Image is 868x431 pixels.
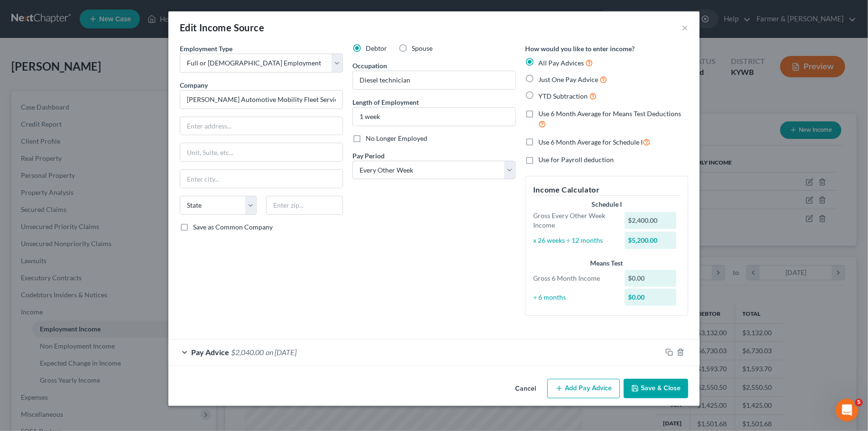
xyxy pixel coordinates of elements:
span: Pay Advice [191,348,229,357]
input: Search company by name... [180,90,343,109]
input: Enter zip... [266,196,343,215]
span: Just One Pay Advice [538,75,598,83]
label: Length of Employment [352,97,419,107]
h5: Income Calculator [533,184,680,196]
span: Pay Period [352,152,385,160]
div: x 26 weeks ÷ 12 months [528,236,620,245]
span: All Pay Advices [538,59,584,67]
div: Schedule I [533,200,680,209]
span: 5 [855,399,863,406]
span: Company [180,81,208,89]
div: Means Test [533,258,680,268]
span: No Longer Employed [366,134,427,142]
span: Save as Common Company [193,223,273,231]
div: Gross 6 Month Income [528,274,620,283]
span: Use 6 Month Average for Means Test Deductions [538,110,681,118]
input: -- [353,71,515,89]
span: Use 6 Month Average for Schedule I [538,138,643,146]
button: Cancel [508,380,544,399]
input: Enter city... [180,170,342,188]
span: $2,040.00 [231,348,264,357]
label: How would you like to enter income? [525,44,635,54]
button: Add Pay Advice [547,379,620,399]
span: Use for Payroll deduction [538,156,614,164]
span: on [DATE] [266,348,296,357]
div: $5,200.00 [625,232,677,249]
div: Edit Income Source [180,21,264,34]
button: Save & Close [624,379,688,399]
input: Unit, Suite, etc... [180,143,342,161]
div: $0.00 [625,270,677,287]
span: Debtor [366,44,387,52]
span: YTD Subtraction [538,92,588,100]
label: Occupation [352,61,387,71]
div: ÷ 6 months [528,293,620,302]
div: Gross Every Other Week Income [528,211,620,230]
iframe: Intercom live chat [836,399,859,422]
div: $2,400.00 [625,212,677,229]
input: ex: 2 years [353,108,515,126]
div: $0.00 [625,289,677,306]
button: × [682,22,688,33]
span: Employment Type [180,45,232,53]
span: Spouse [412,44,433,52]
input: Enter address... [180,117,342,135]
